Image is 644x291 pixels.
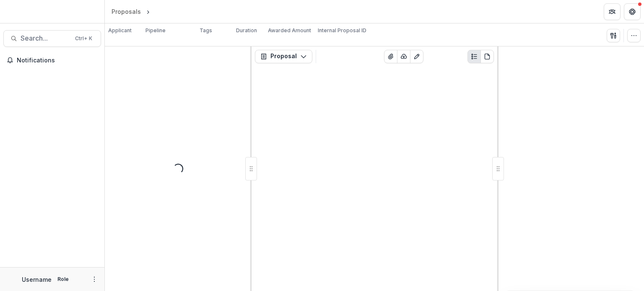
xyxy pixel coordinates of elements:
p: Role [55,276,71,283]
p: Awarded Amount [268,27,311,34]
p: Pipeline [145,27,166,34]
button: More [89,274,99,284]
p: Internal Proposal ID [318,27,366,34]
button: View Attached Files [384,50,397,63]
button: Plaintext view [467,50,481,63]
p: Username [22,275,52,284]
button: Edit as form [410,50,423,63]
button: Get Help [624,3,641,20]
a: Proposals [108,5,144,18]
nav: breadcrumb [108,5,187,18]
button: Partners [604,3,621,20]
p: Applicant [108,27,132,34]
p: Tags [200,27,212,34]
div: Proposals [112,7,141,16]
button: PDF view [480,50,494,63]
span: Notifications [17,57,98,64]
button: Proposal [255,50,312,63]
div: Ctrl + K [73,34,94,43]
span: Search... [21,34,70,42]
button: Search... [3,30,101,47]
p: Duration [236,27,257,34]
button: Notifications [3,54,101,67]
